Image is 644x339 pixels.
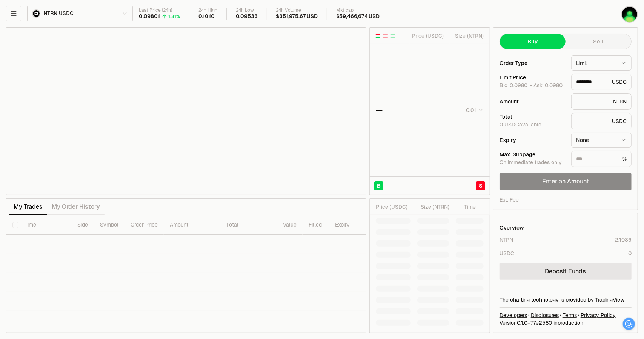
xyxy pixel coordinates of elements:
img: NTRN Logo [33,10,40,17]
a: TradingView [595,296,624,303]
div: Time [456,203,476,211]
div: The charting technology is provided by [500,296,632,304]
div: USDC [571,113,632,129]
div: Max. Slippage [500,152,565,157]
a: Privacy Policy [581,311,616,319]
div: 0.1010 [198,13,215,20]
div: Version 0.1.0 + in production [500,319,632,327]
button: 0.0980 [509,82,528,88]
span: Ask [533,82,563,89]
div: $59,466,674 USD [336,13,380,20]
div: USDC [500,250,514,257]
th: Time [18,215,71,235]
button: My Trades [9,199,47,214]
a: Deposit Funds [500,263,632,280]
div: 0.09533 [236,13,258,20]
div: Price ( USDC ) [376,203,411,211]
th: Side [71,215,94,235]
button: Buy [500,34,566,49]
div: Price ( USDC ) [410,32,444,40]
button: 0.01 [464,106,484,115]
div: Expiry [500,137,565,143]
div: % [571,151,632,167]
a: Developers [500,311,527,319]
button: Show Buy and Sell Orders [375,33,381,39]
th: Amount [164,215,220,235]
th: Filled [303,215,329,235]
div: USDC [571,74,632,90]
span: Bid - [500,82,532,89]
div: 24h Low [236,8,258,13]
span: B [377,182,381,190]
span: USDC [59,10,73,17]
div: 0.09801 [139,13,160,20]
div: 24h Volume [276,8,318,13]
div: Size ( NTRN ) [450,32,484,40]
span: 0 USDC available [500,121,541,128]
div: $351,975.67 USD [276,13,318,20]
div: — [376,105,383,116]
div: Est. Fee [500,196,519,203]
div: Limit Price [500,75,565,80]
button: 0.0980 [544,82,563,88]
div: Overview [500,224,524,231]
button: Sell [566,34,631,49]
img: zhirong80 [622,7,637,22]
div: Last Price (24h) [139,8,180,13]
a: Terms [563,311,577,319]
th: Value [277,215,303,235]
div: Size ( NTRN ) [417,203,449,211]
span: NTRN [43,10,57,17]
button: My Order History [47,199,105,214]
div: NTRN [500,236,513,243]
div: 24h High [198,8,217,13]
iframe: Financial Chart [6,28,366,195]
span: S [479,182,483,190]
th: Total [220,215,277,235]
button: Limit [571,55,632,71]
div: NTRN [571,93,632,110]
button: None [571,133,632,148]
div: 2.1036 [615,236,632,243]
div: Order Type [500,60,565,66]
button: Show Sell Orders Only [383,33,389,39]
div: 1.31% [168,14,180,20]
button: Select all [12,222,18,228]
div: Total [500,114,565,119]
div: Amount [500,99,565,104]
div: On immediate trades only [500,159,565,166]
span: 77e258096fa4e3c53258ee72bdc0e6f4f97b07b5 [530,319,552,326]
button: Show Buy Orders Only [390,33,396,39]
th: Order Price [124,215,164,235]
div: 0 [628,250,632,257]
a: Disclosures [531,311,559,319]
th: Symbol [94,215,124,235]
th: Expiry [329,215,380,235]
div: Mkt cap [336,8,380,13]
